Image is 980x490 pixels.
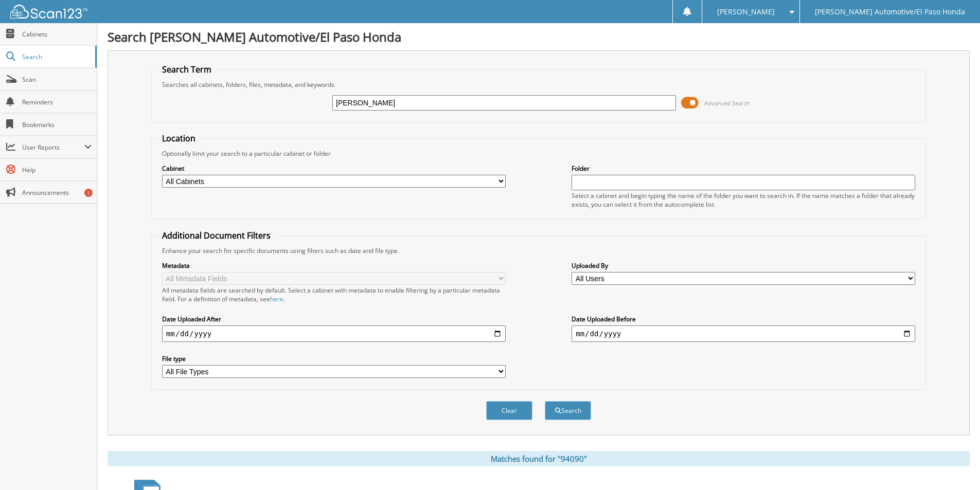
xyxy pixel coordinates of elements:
span: Bookmarks [22,120,92,129]
input: start [162,325,506,342]
div: All metadata fields are searched by default. Select a cabinet with metadata to enable filtering b... [162,286,506,303]
span: Announcements [22,188,92,197]
legend: Search Term [157,64,217,75]
span: Scan [22,75,92,84]
label: Date Uploaded After [162,315,506,323]
label: Uploaded By [572,261,915,270]
div: Optionally limit your search to a particular cabinet or folder [157,149,920,158]
button: Search [545,401,591,420]
legend: Location [157,133,201,144]
legend: Additional Document Filters [157,230,276,241]
span: Advanced Search [704,99,750,107]
div: Searches all cabinets, folders, files, metadata, and keywords [157,80,920,89]
input: end [572,325,915,342]
span: Cabinets [22,30,92,39]
label: Folder [572,164,915,173]
iframe: Chat Widget [929,441,980,490]
label: File type [162,354,506,363]
label: Metadata [162,261,506,270]
label: Date Uploaded Before [572,315,915,323]
div: Enhance your search for specific documents using filters such as date and file type. [157,246,920,255]
div: Select a cabinet and begin typing the name of the folder you want to search in. If the name match... [572,191,915,209]
label: Cabinet [162,164,506,173]
span: [PERSON_NAME] [717,9,775,15]
span: User Reports [22,143,84,152]
div: Matches found for "94090" [108,451,970,466]
div: 1 [84,189,93,197]
button: Clear [486,401,532,420]
span: Reminders [22,98,92,106]
span: Search [22,52,90,61]
span: [PERSON_NAME] Automotive/El Paso Honda [815,9,965,15]
img: scan123-logo-white.svg [10,5,87,19]
h1: Search [PERSON_NAME] Automotive/El Paso Honda [108,28,970,45]
a: here [270,295,283,303]
span: Help [22,166,92,174]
